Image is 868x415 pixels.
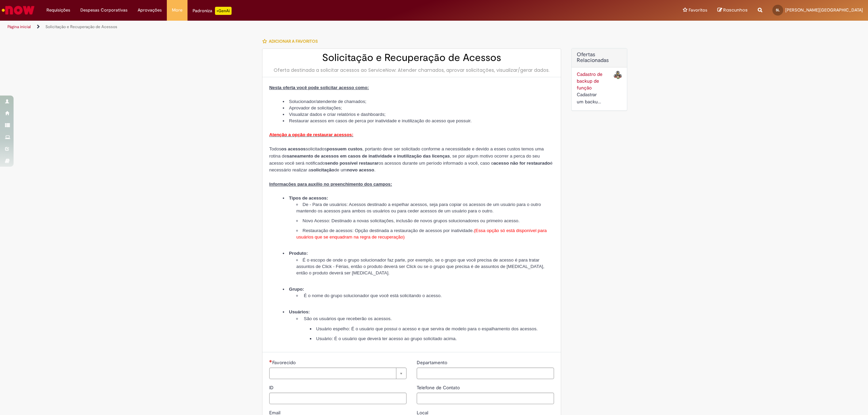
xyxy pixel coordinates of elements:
strong: Usuários: [289,309,310,314]
li: Novo Acesso: Destinado a novas solicitações, inclusão de novos grupos solucionadores ou primeiro ... [296,217,554,224]
span: [PERSON_NAME][GEOGRAPHIC_DATA] [785,7,863,13]
span: Rascunhos [723,7,748,13]
li: Restaurar acessos em casos de perca por inatividade e inutilização do acesso que possuir. [283,118,554,124]
span: Telefone de Contato [417,385,461,391]
div: Cadastrar um backup para as suas funções no portal Now [577,91,604,105]
strong: Tipos de acessos: [289,195,328,201]
span: São os usuários que receberão os acessos. [304,316,392,321]
strong: Grupo: [289,287,304,292]
div: Oferta destinada a solicitar acessos ao ServiceNow: Atender chamados, aprovar solicitações, visua... [269,67,554,74]
span: Necessários - Favorecido [272,359,297,366]
strong: saneamento de acessos [287,153,339,159]
a: Rascunhos [717,7,748,14]
span: É o escopo de onde o grupo solucionador faz parte, por exemplo, se o grupo que você precisa de ac... [296,257,544,275]
span: Informações para auxílio no preenchimento dos campos: [269,182,392,187]
strong: Produto: [289,251,308,256]
a: Solicitação e Recuperação de Acessos [45,24,117,29]
img: ServiceNow [1,3,36,17]
span: Necessários [269,360,272,362]
span: ID [269,385,275,391]
h2: Solicitação e Recuperação de Acessos [269,52,554,63]
strong: sendo possível restaurar [325,161,378,166]
li: Usuário: É o usuário que deverá ter acesso ao grupo solicitado acima. [310,335,554,342]
strong: possuem custos [327,146,362,151]
span: Adicionar a Favoritos [269,39,318,44]
span: SL [776,8,780,12]
span: Favoritos [689,7,707,14]
span: Atenção a opção de restaurar acessos: [269,132,353,137]
li: Visualizar dados e criar relatórios e dashboards; [283,111,554,118]
a: Página inicial [7,24,31,29]
h2: Ofertas Relacionadas [577,52,622,64]
a: Limpar campo Favorecido [269,368,407,379]
span: Requisições [46,7,70,14]
input: Departamento [417,368,554,379]
ul: Trilhas de página [5,21,574,33]
a: Cadastro de backup de função [577,71,603,91]
li: Solucionador/atendente de chamados; [283,98,554,105]
input: ID [269,393,407,404]
strong: os acessos [281,146,306,151]
div: Padroniza [193,7,232,15]
strong: acesso não for restaurado [494,161,550,166]
strong: novo acesso [347,167,374,172]
span: More [172,7,182,14]
li: Aprovador de solicitações; [283,105,554,111]
span: Departamento [417,359,449,366]
span: Aprovações [138,7,162,14]
span: Nesta oferta você pode solicitar acesso como: [269,85,369,90]
button: Adicionar a Favoritos [262,34,321,48]
div: Ofertas Relacionadas [571,48,627,111]
strong: solicitação [311,167,334,172]
input: Telefone de Contato [417,393,554,404]
img: Cadastro de backup de função [614,71,622,79]
li: Usuário espelho: É o usuário que possui o acesso e que servira de modelo para o espalhamento dos ... [310,326,554,332]
li: De - Para de usuários: Acessos destinado a espelhar acessos, seja para copiar os acessos de um us... [296,201,554,214]
span: Despesas Corporativas [80,7,127,14]
span: É o nome do grupo solucionador que você está solicitando o acesso. [304,293,442,298]
span: Todos solicitados , portanto deve ser solicitado conforme a necessidade e devido a esses custos t... [269,146,553,173]
li: Restauração de acessos: Opção destinada a restauração de acessos por inatividade. [296,227,554,247]
strong: em casos de inatividade e inutilização das licenças [340,153,450,159]
p: +GenAi [215,7,232,15]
